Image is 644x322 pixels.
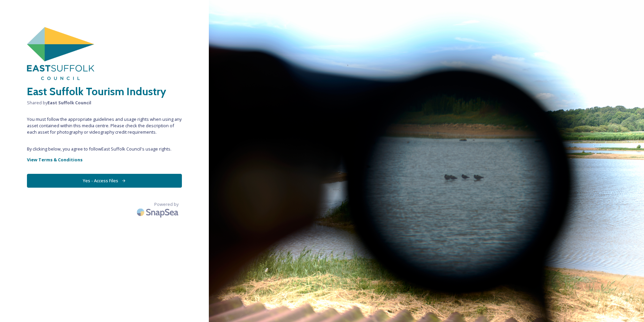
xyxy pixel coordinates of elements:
a: View Terms & Conditions [27,156,182,164]
img: East%20Suffolk%20Council.png [27,27,94,80]
h2: East Suffolk Tourism Industry [27,83,182,100]
span: By clicking below, you agree to follow East Suffolk Council 's usage rights. [27,146,182,152]
strong: East Suffolk Council [47,100,91,106]
button: Yes - Access Files [27,174,182,188]
img: SnapSea Logo [135,204,182,220]
strong: View Terms & Conditions [27,157,83,163]
span: You must follow the appropriate guidelines and usage rights when using any asset contained within... [27,116,182,136]
span: Shared by [27,100,182,106]
span: Powered by [154,201,179,208]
